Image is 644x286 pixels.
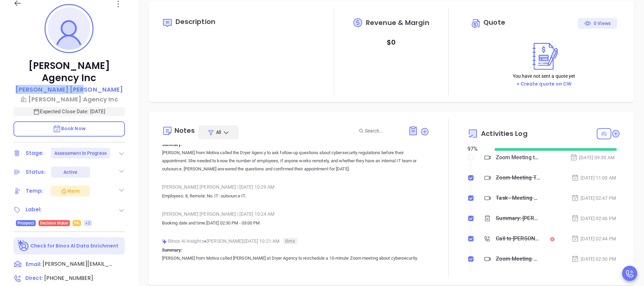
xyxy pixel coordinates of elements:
[16,85,123,94] p: [PERSON_NAME] [PERSON_NAME]
[53,125,86,132] span: Book Now
[471,18,482,29] img: Circle dollar
[162,182,429,192] div: [PERSON_NAME] [PERSON_NAME] [DATE] 10:29 AM
[483,18,505,27] span: Quote
[513,72,575,80] p: You have not sent a quote yet
[74,219,79,227] span: PA
[175,127,195,134] div: Notes
[571,194,616,202] div: [DATE] 02:47 PM
[162,192,429,200] p: Employees: 8, Remote: No. IT: outsource IT.
[496,234,540,244] div: Call to [PERSON_NAME]
[366,19,429,26] span: Revenue & Margin
[26,167,46,177] div: Status:
[14,107,125,116] p: Expected Close Date: [DATE]
[26,260,42,269] span: Email:
[481,130,527,137] span: Activities Log
[162,236,429,246] div: Binox AI Insights [PERSON_NAME] | [DATE] 10:21 AM
[162,142,183,147] b: Summary:
[571,235,616,242] div: [DATE] 02:44 PM
[571,255,616,263] div: [DATE] 02:30 PM
[571,174,616,182] div: [DATE] 11:00 AM
[162,219,429,227] p: Booking date and time [DATE] 02:30 PM - 03:00 PM
[496,213,540,223] div: Summary: [PERSON_NAME], from an IT and cybersecurity company, called [PERSON_NAME] at The [PERSON...
[162,209,429,219] div: [PERSON_NAME] [PERSON_NAME] [DATE] 10:24 AM
[526,40,562,72] img: Create on CWSell
[16,85,123,95] a: [PERSON_NAME] [PERSON_NAME]
[584,18,611,29] div: 0 Views
[18,240,29,252] img: Ai-Enrich-DaqCidB-.svg
[204,238,207,244] span: ●
[496,152,540,163] div: Zoom Meeting to Review Assessment - [PERSON_NAME]
[63,167,77,177] div: Active
[176,17,215,26] span: Description
[14,95,125,104] a: [PERSON_NAME] Agency Inc
[14,60,125,84] p: [PERSON_NAME] Agency Inc
[40,219,68,227] span: Decision Maker
[25,275,43,282] span: Direct :
[44,274,93,282] span: [PHONE_NUMBER]
[516,80,572,87] a: + Create quote on CW
[18,219,34,227] span: Prospect
[237,211,238,217] span: |
[162,239,167,244] img: svg%3e
[30,242,118,249] p: Check for Binox AI Data Enrichment
[26,205,42,215] div: Label:
[162,247,183,253] b: Summary:
[570,154,615,161] div: [DATE] 09:30 AM
[26,186,43,196] div: Temp:
[85,219,90,227] span: +2
[496,254,540,264] div: Zoom Meeting with [PERSON_NAME]
[496,193,540,203] div: Task - Meeting Zoom Meeting To Go Over Assessment - [PERSON_NAME]
[54,148,107,159] div: Assessment In Progress
[26,148,44,158] div: Stage:
[60,187,80,195] div: Warm
[237,184,238,190] span: |
[216,129,221,136] span: All
[496,173,540,183] div: Zoom Meeting To Go Over Assessment - [PERSON_NAME]
[387,36,396,48] p: $ 0
[514,80,574,88] button: + Create quote on CW
[43,260,113,268] span: [PERSON_NAME][EMAIL_ADDRESS][DOMAIN_NAME]
[162,149,429,173] p: [PERSON_NAME] from Motiva called the Dryer Agency to ask follow-up questions about cybersecurity ...
[571,215,616,222] div: [DATE] 02:46 PM
[365,127,401,135] input: Search...
[467,145,486,153] div: 97 %
[48,7,90,50] img: profile-user
[283,238,297,244] span: Beta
